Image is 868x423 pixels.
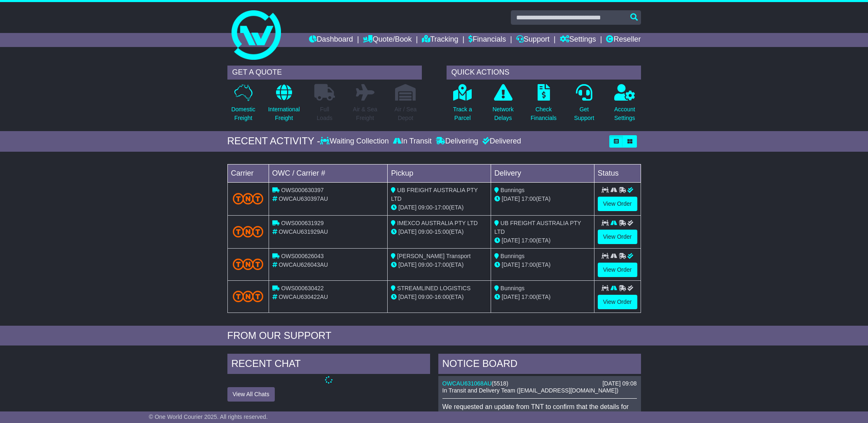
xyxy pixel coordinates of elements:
[227,330,641,342] div: FROM OUR SUPPORT
[353,105,377,122] p: Air & Sea Freight
[502,261,520,268] span: [DATE]
[320,137,391,146] div: Waiting Collection
[614,84,636,127] a: AccountSettings
[398,261,416,268] span: [DATE]
[560,33,596,47] a: Settings
[278,195,328,202] span: OWCAU630397AU
[398,294,416,300] span: [DATE]
[435,294,449,300] span: 16:00
[398,228,416,235] span: [DATE]
[453,84,473,127] a: Track aParcel
[388,164,491,182] td: Pickup
[494,236,591,245] div: (ETA)
[149,414,268,420] span: © One World Courier 2025. All rights reserved.
[391,203,487,212] div: - (ETA)
[434,137,480,146] div: Delivering
[494,261,591,269] div: (ETA)
[309,33,353,47] a: Dashboard
[573,84,594,127] a: GetSupport
[480,137,521,146] div: Delivered
[494,220,581,235] span: UB FREIGHT AUSTRALIA PTY LTD
[502,294,520,300] span: [DATE]
[492,84,514,127] a: NetworkDelays
[233,291,264,302] img: TNT_Domestic.png
[227,354,430,376] div: RECENT CHAT
[438,354,641,376] div: NOTICE BOARD
[453,105,472,122] p: Track a Parcel
[395,105,417,122] p: Air / Sea Depot
[522,237,536,244] span: 17:00
[233,193,264,204] img: TNT_Domestic.png
[442,380,637,387] div: ( )
[522,195,536,202] span: 17:00
[391,293,487,301] div: - (ETA)
[397,253,470,259] span: [PERSON_NAME] Transport
[278,261,328,268] span: OWCAU626043AU
[391,228,487,236] div: - (ETA)
[227,164,269,182] td: Carrier
[598,295,637,309] a: View Order
[598,263,637,277] a: View Order
[233,258,264,270] img: TNT_Domestic.png
[435,204,449,211] span: 17:00
[281,220,324,226] span: OWS000631929
[492,105,513,122] p: Network Delays
[435,228,449,235] span: 15:00
[268,105,300,122] p: International Freight
[314,105,335,122] p: Full Loads
[227,66,422,80] div: GET A QUOTE
[418,228,433,235] span: 09:00
[501,253,524,259] span: Bunnings
[391,137,434,146] div: In Transit
[502,195,520,202] span: [DATE]
[418,261,433,268] span: 09:00
[268,84,300,127] a: InternationalFreight
[418,294,433,300] span: 09:00
[502,237,520,244] span: [DATE]
[442,387,619,394] span: In Transit and Delivery Team ([EMAIL_ADDRESS][DOMAIN_NAME])
[233,226,264,237] img: TNT_Domestic.png
[501,187,524,193] span: Bunnings
[281,285,324,291] span: OWS000630422
[594,164,641,182] td: Status
[447,66,641,80] div: QUICK ACTIONS
[501,285,524,291] span: Bunnings
[227,387,275,402] button: View All Chats
[442,380,492,387] a: OWCAU631068AU
[269,164,388,182] td: OWC / Carrier #
[598,197,637,211] a: View Order
[491,164,594,182] td: Delivery
[530,84,557,127] a: CheckFinancials
[363,33,412,47] a: Quote/Book
[231,105,255,122] p: Domestic Freight
[418,204,433,211] span: 09:00
[522,294,536,300] span: 17:00
[522,261,536,268] span: 17:00
[281,187,324,193] span: OWS000630397
[227,135,321,147] div: RECENT ACTIVITY -
[494,380,506,387] span: 5518
[435,261,449,268] span: 17:00
[574,105,594,122] p: Get Support
[398,204,416,211] span: [DATE]
[614,105,635,122] p: Account Settings
[231,84,255,127] a: DomesticFreight
[531,105,557,122] p: Check Financials
[494,293,591,301] div: (ETA)
[391,187,477,202] span: UB FREIGHT AUSTRALIA PTY LTD
[606,33,641,47] a: Reseller
[494,195,591,203] div: (ETA)
[422,33,458,47] a: Tracking
[516,33,550,47] a: Support
[397,285,470,291] span: STREAMLINED LOGISTICS
[281,253,324,259] span: OWS000626043
[278,228,328,235] span: OWCAU631929AU
[602,380,636,387] div: [DATE] 09:08
[278,294,328,300] span: OWCAU630422AU
[391,261,487,269] div: - (ETA)
[598,230,637,244] a: View Order
[397,220,478,226] span: IMEXCO AUSTRALIA PTY LTD
[468,33,506,47] a: Financials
